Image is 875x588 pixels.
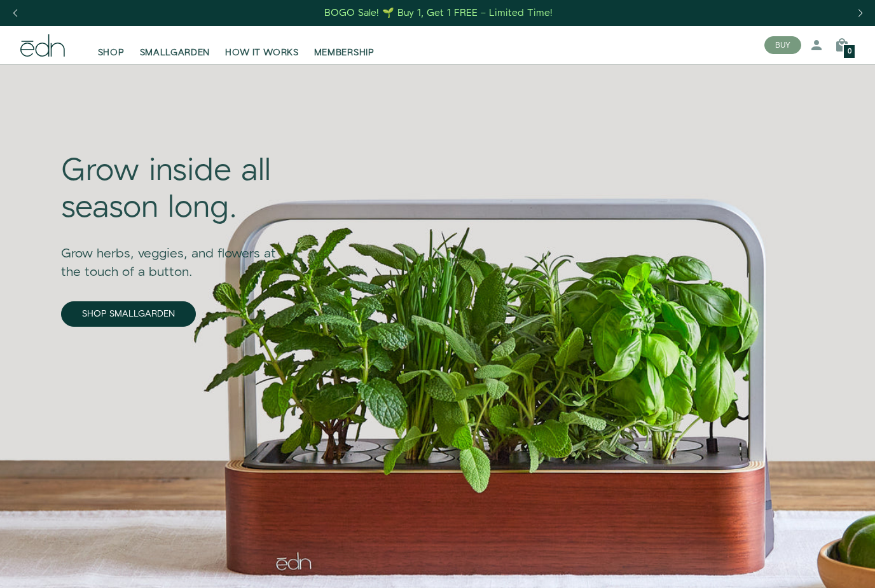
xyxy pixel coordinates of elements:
[848,48,851,55] span: 0
[98,46,125,59] span: SHOP
[61,301,196,327] a: SHOP SMALLGARDEN
[314,46,375,59] span: MEMBERSHIP
[776,550,862,582] iframe: Opens a widget where you can find more information
[61,227,295,282] div: Grow herbs, veggies, and flowers at the touch of a button.
[140,46,210,59] span: SMALLGARDEN
[764,36,801,54] button: BUY
[324,3,555,23] a: BOGO Sale! 🌱 Buy 1, Get 1 FREE – Limited Time!
[217,31,306,59] a: HOW IT WORKS
[90,31,132,59] a: SHOP
[132,31,218,59] a: SMALLGARDEN
[307,31,382,59] a: MEMBERSHIP
[324,6,553,20] div: BOGO Sale! 🌱 Buy 1, Get 1 FREE – Limited Time!
[225,46,298,59] span: HOW IT WORKS
[61,153,295,226] div: Grow inside all season long.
